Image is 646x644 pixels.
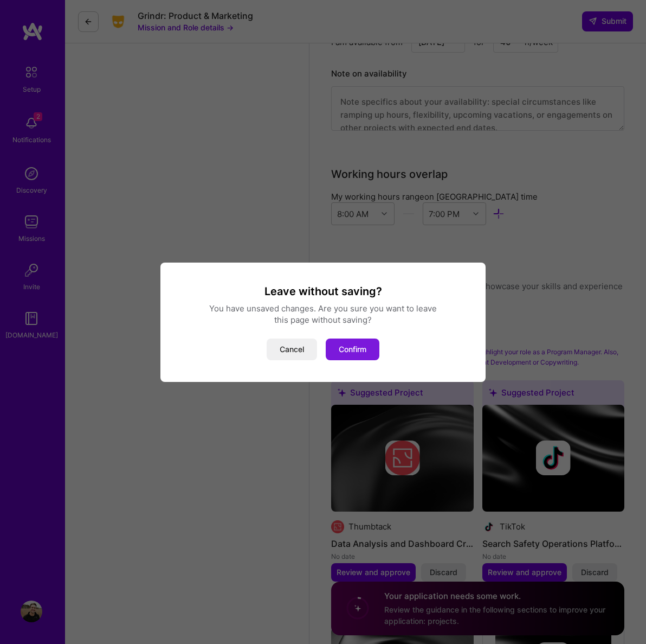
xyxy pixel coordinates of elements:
[160,263,486,382] div: modal
[173,284,473,298] h3: Leave without saving?
[173,303,473,314] div: You have unsaved changes. Are you sure you want to leave
[267,339,317,360] button: Cancel
[173,314,473,326] div: this page without saving?
[326,339,379,360] button: Confirm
